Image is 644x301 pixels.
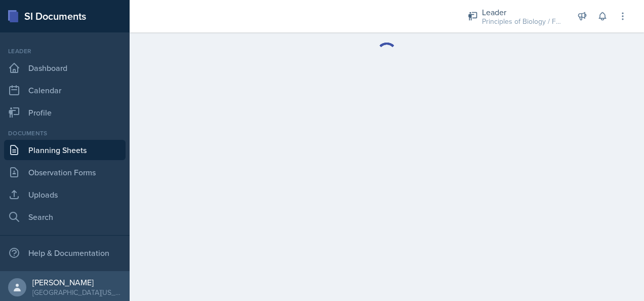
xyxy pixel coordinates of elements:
[4,140,126,160] a: Planning Sheets
[4,102,126,123] a: Profile
[4,47,126,56] div: Leader
[482,16,563,27] div: Principles of Biology / Fall 2025
[482,6,563,18] div: Leader
[4,207,126,227] a: Search
[4,80,126,100] a: Calendar
[32,277,122,287] div: [PERSON_NAME]
[4,162,126,182] a: Observation Forms
[4,58,126,78] a: Dashboard
[4,129,126,138] div: Documents
[32,287,122,297] div: [GEOGRAPHIC_DATA][US_STATE]
[4,243,126,263] div: Help & Documentation
[4,184,126,205] a: Uploads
